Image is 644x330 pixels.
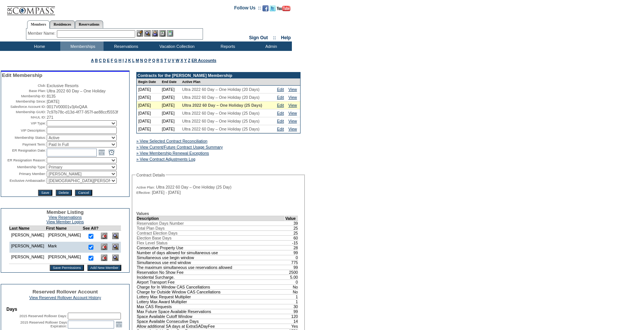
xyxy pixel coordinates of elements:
td: ER Resignation Reason: [2,157,46,163]
td: 99 [285,309,298,314]
td: 39 [285,221,298,226]
a: View [288,111,297,115]
td: Simultaneous use begin window [137,255,285,260]
img: Delete [101,255,107,261]
a: L [132,58,134,63]
img: Follow us on Twitter [270,5,276,11]
a: Reservations [75,20,103,28]
a: Residences [50,20,75,28]
td: 30 [285,304,298,309]
a: View Reservations [49,215,82,219]
td: Admin [249,41,292,51]
td: VIP Type: [2,120,46,126]
td: Value [285,216,298,221]
td: First Name [46,226,83,231]
a: View [288,119,297,123]
span: Reservation Days Number [137,221,184,226]
span: Member Listing [47,209,84,215]
span: Ultra 2022 60 Day – One Holiday [47,89,105,93]
a: K [128,58,131,63]
span: 8135 [47,94,56,98]
a: M [136,58,139,63]
td: [DATE] [137,109,160,117]
td: Simultaneous use end window [137,260,285,265]
td: [PERSON_NAME] [9,253,46,264]
td: Incidental Surcharge. [137,275,285,279]
a: Q [152,58,155,63]
a: B [95,58,98,63]
td: Yes [285,324,298,328]
a: R [156,58,159,63]
td: Lottery Max Request Multiplier [137,294,285,299]
td: 25 [285,226,298,230]
a: A [91,58,94,63]
a: U [168,58,171,63]
img: View Dashboard [112,244,119,250]
a: View Member Logins [46,219,84,224]
td: Exclusive Ambassador: [2,178,46,184]
a: E [107,58,110,63]
img: Impersonate [152,30,158,37]
td: Membership Type: [2,164,46,170]
td: 99 [285,250,298,255]
a: Edit [277,127,284,131]
td: Reports [205,41,249,51]
a: J [125,58,127,63]
span: Ultra 2022 60 Day – One Holiday (25 Day) [156,185,231,189]
a: » View Contract Adjustments Log [136,157,195,161]
td: Vacation Collection [147,41,205,51]
a: F [111,58,113,63]
td: Allow additional SA days at ExtraSADayFee [137,324,285,328]
a: X [180,58,183,63]
a: View [288,87,297,92]
td: 0 [285,255,298,260]
span: Total Plan Days [137,226,165,230]
a: Edit [277,119,284,123]
td: Space Available Consecutive Days [137,319,285,324]
span: 7c97b78c-d13d-4f77-957f-ae88ccf5553f [47,110,118,114]
a: Open the time view popup. [107,148,116,157]
td: See All? [83,226,99,231]
a: Sign Out [249,35,268,40]
td: Reservations [104,41,147,51]
span: 0017V00001v3j4xQAA [47,104,87,109]
input: Cancel [75,190,92,196]
a: V [172,58,174,63]
span: Contract Election Days [137,231,177,235]
img: Become our fan on Facebook [262,5,269,11]
img: Delete [101,244,107,250]
a: Y [184,58,187,63]
span: Ultra 2022 60 Day – One Holiday (25 Days) [182,103,262,107]
a: O [144,58,147,63]
span: Exclusive Resorts [47,83,79,88]
td: Consecutive Property Use [137,245,285,250]
td: Mark [46,242,83,253]
a: View [288,103,297,107]
td: End Date [160,78,181,86]
td: Memberships [60,41,104,51]
td: Base Plan: [2,89,46,93]
a: View [288,95,297,100]
input: Save [38,190,52,196]
img: View Dashboard [112,233,119,239]
td: 2500 [285,270,298,275]
a: G [114,58,117,63]
td: Max CAS Requests [137,304,285,309]
td: Charge for In Window CAS Cancellations [137,284,285,289]
td: Last Name [9,226,46,231]
span: :: [273,35,276,40]
span: Edit Membership [2,72,42,78]
td: No [285,284,298,289]
a: Subscribe to our YouTube Channel [277,8,290,12]
a: Follow us on Twitter [270,8,276,12]
td: Reservation No Show Fee [137,270,285,275]
span: 271 [47,115,53,120]
td: [DATE] [160,86,181,94]
span: Ultra 2022 60 Day – One Holiday (20 Days) [182,95,260,100]
label: 2015 Reserved Rollover Days Expiration: [20,321,67,328]
span: Reserved Rollover Account [32,289,98,295]
td: [PERSON_NAME] [9,242,46,253]
td: Begin Date [137,78,160,86]
td: 99 [285,265,298,270]
td: [PERSON_NAME] [9,231,46,242]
